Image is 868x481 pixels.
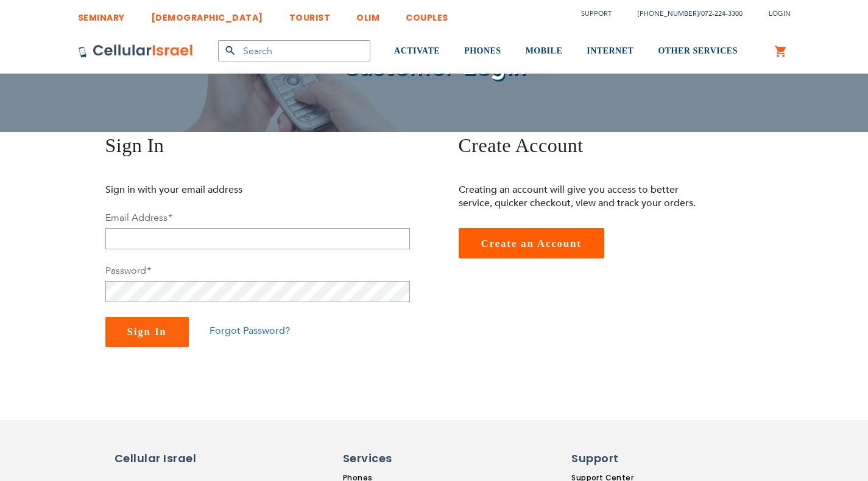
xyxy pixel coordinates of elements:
[394,46,440,55] span: ACTIVATE
[658,46,738,55] span: OTHER SERVICES
[105,183,352,196] p: Sign in with your email address
[638,9,699,18] a: [PHONE_NUMBER]
[105,211,172,224] label: Email Address
[571,451,644,466] h6: Support
[481,238,582,249] span: Create an Account
[701,9,743,18] a: 072-224-3300
[210,324,290,337] a: Forgot Password?
[459,228,604,258] a: Create an Account
[394,29,440,74] a: ACTIVATE
[406,3,448,26] a: COUPLES
[587,29,633,74] a: INTERNET
[78,44,194,58] img: Cellular Israel Logo
[459,183,705,210] p: Creating an account will give you access to better service, quicker checkout, view and track your...
[658,29,738,74] a: OTHER SERVICES
[127,326,167,337] span: Sign In
[105,134,164,156] span: Sign In
[626,5,743,22] li: /
[151,3,263,26] a: [DEMOGRAPHIC_DATA]
[459,134,584,156] span: Create Account
[587,46,633,55] span: INTERNET
[526,29,563,74] a: MOBILE
[105,228,410,249] input: Email
[464,46,501,55] span: PHONES
[115,451,218,466] h6: Cellular Israel
[78,3,125,26] a: SEMINARY
[526,46,563,55] span: MOBILE
[218,40,370,61] input: Search
[343,451,446,466] h6: Services
[356,3,379,26] a: OLIM
[769,9,791,18] span: Login
[464,29,501,74] a: PHONES
[105,317,189,347] button: Sign In
[289,3,331,26] a: TOURIST
[581,9,612,18] a: Support
[105,264,150,277] label: Password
